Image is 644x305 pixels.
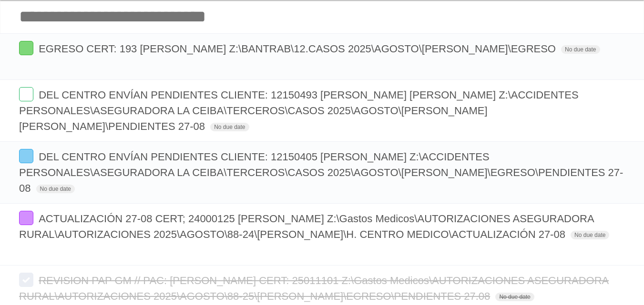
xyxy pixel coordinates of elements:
[19,87,33,101] label: Done
[19,89,579,132] span: DEL CENTRO ENVÍAN PENDIENTES CLIENTE: 12150493 [PERSON_NAME] [PERSON_NAME] Z:\ACCIDENTES PERSONAL...
[19,213,593,240] span: ACTUALIZACIÓN 27-08 CERT; 24000125 [PERSON_NAME] Z:\Gastos Medicos\AUTORIZACIONES ASEGURADORA RUR...
[19,41,33,55] label: Done
[571,231,609,239] span: No due date
[19,275,609,302] span: REVISION PAP GM // PAC: [PERSON_NAME] CERT: 25011101 Z:\Gastos Medicos\AUTORIZACIONES ASEGURADORA...
[19,273,33,287] label: Done
[561,45,600,54] span: No due date
[39,43,558,55] span: EGRESO CERT: 193 [PERSON_NAME] Z:\BANTRAB\12.CASOS 2025\AGOSTO\[PERSON_NAME]\EGRESO
[19,211,33,225] label: Done
[210,123,249,131] span: No due date
[19,151,623,194] span: DEL CENTRO ENVÍAN PENDIENTES CLIENTE: 12150405 [PERSON_NAME] Z:\ACCIDENTES PERSONALES\ASEGURADORA...
[19,149,33,163] label: Done
[36,185,75,193] span: No due date
[495,293,534,301] span: No due date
